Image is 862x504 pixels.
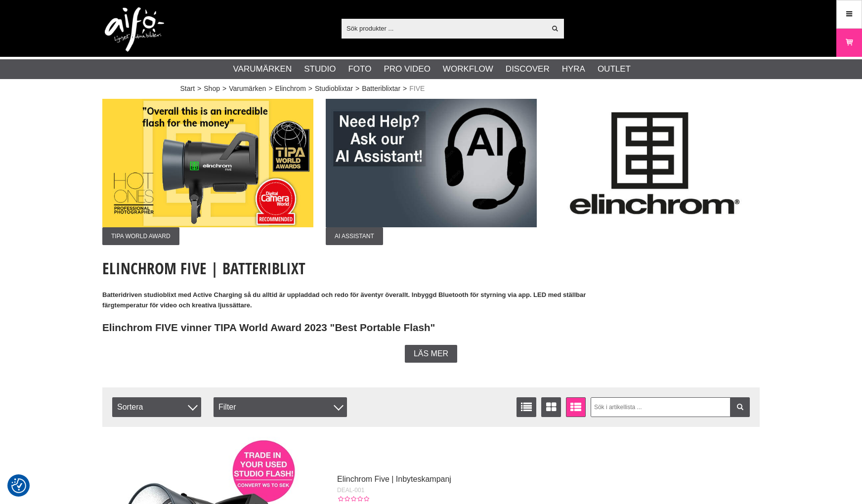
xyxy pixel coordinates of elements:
a: Utökad listvisning [566,397,586,417]
input: Sök produkter ... [342,21,546,36]
img: Annons:011 ban-elin-FIVE-007.jpg [102,99,313,227]
a: Studio [304,63,336,76]
button: Samtyckesinställningar [11,477,26,495]
a: Shop [204,84,220,94]
a: Annons:014 ban-elin-AIelin.jpgAI Assistant [326,99,537,245]
a: Start [180,84,195,94]
a: Fönstervisning [541,397,561,417]
a: Listvisning [517,397,536,417]
img: Annons:012 ban-elin-logga.jpg [549,99,760,227]
a: Elinchrom [275,84,306,94]
img: Annons:014 ban-elin-AIelin.jpg [326,99,537,227]
span: > [197,84,201,94]
a: Batteriblixtar [362,84,400,94]
input: Sök i artikellista ... [591,397,750,417]
span: > [355,84,359,94]
a: Discover [506,63,550,76]
span: AI Assistant [326,227,383,245]
strong: Batteridriven studioblixt med Active Charging så du alltid är uppladdad och redo för äventyr över... [102,291,586,309]
a: Foto [348,63,371,76]
span: Läs mer [414,349,448,358]
a: Workflow [443,63,493,76]
a: Studioblixtar [315,84,353,94]
span: Sortera [112,397,201,417]
a: Varumärken [233,63,292,76]
span: TIPA World Award [102,227,179,245]
a: Filtrera [730,397,750,417]
h2: Elinchrom FIVE vinner TIPA World Award 2023 "Best Portable Flash" [102,321,606,335]
span: > [403,84,407,94]
span: > [222,84,226,94]
a: Pro Video [384,63,430,76]
span: > [268,84,272,94]
h1: Elinchrom FIVE | Batteriblixt [102,257,606,279]
img: Revisit consent button [11,478,26,493]
img: logo.png [105,7,164,52]
div: Kundbetyg: 0 [337,495,369,504]
a: Outlet [598,63,631,76]
a: Varumärken [229,84,266,94]
span: DEAL-001 [337,487,364,494]
span: FIVE [409,84,425,94]
span: > [308,84,312,94]
div: Filter [214,397,347,417]
a: Annons:011 ban-elin-FIVE-007.jpgTIPA World Award [102,99,313,245]
a: Hyra [562,63,585,76]
a: Elinchrom Five | Inbyteskampanj [337,475,451,483]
